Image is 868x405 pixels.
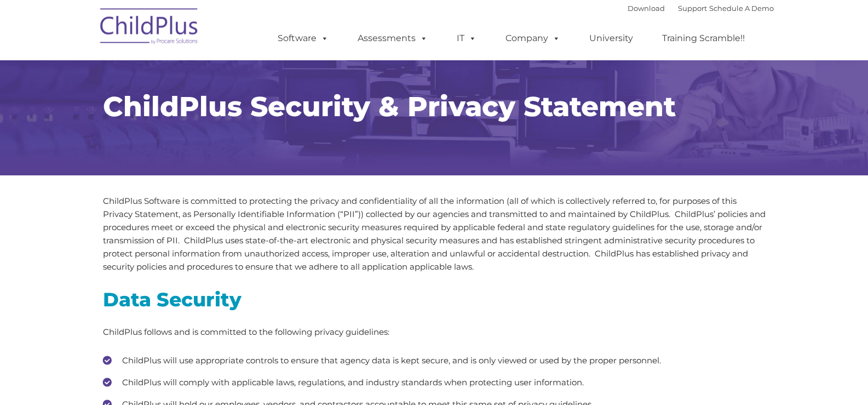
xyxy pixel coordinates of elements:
li: ChildPlus will use appropriate controls to ensure that agency data is kept secure, and is only vi... [103,352,766,369]
a: Training Scramble!! [651,27,756,49]
font: | [628,4,774,13]
a: Assessments [347,27,439,49]
a: Schedule A Demo [709,4,774,13]
a: IT [446,27,487,49]
a: Company [495,27,571,49]
h2: Data Security [103,287,766,312]
a: Download [628,4,665,13]
p: ChildPlus follows and is committed to the following privacy guidelines: [103,326,766,339]
img: ChildPlus by Procare Solutions [95,1,204,55]
span: ChildPlus Security & Privacy Statement [103,90,676,123]
a: Software [267,27,340,49]
p: ChildPlus Software is committed to protecting the privacy and confidentiality of all the informat... [103,195,766,273]
li: ChildPlus will comply with applicable laws, regulations, and industry standards when protecting u... [103,374,766,391]
a: Support [678,4,707,13]
a: University [578,27,644,49]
